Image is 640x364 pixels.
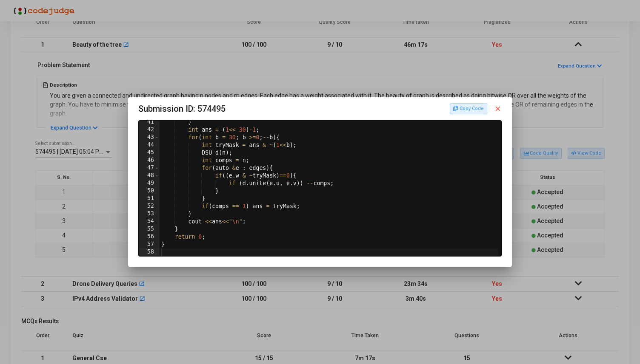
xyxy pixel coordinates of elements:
[139,126,160,134] div: 42
[139,164,160,172] div: 47
[139,134,160,141] div: 43
[138,102,226,116] span: Submission ID: 574495
[139,210,160,218] div: 53
[139,195,160,203] div: 51
[139,226,160,233] div: 55
[139,241,160,248] div: 57
[139,187,160,195] div: 50
[139,248,160,256] div: 58
[139,119,160,126] div: 41
[139,149,160,157] div: 45
[139,180,160,187] div: 49
[450,103,487,114] button: Copy Code
[139,233,160,241] div: 56
[494,105,502,113] mat-icon: close
[139,203,160,210] div: 52
[139,157,160,164] div: 46
[139,218,160,226] div: 54
[139,172,160,180] div: 48
[139,141,160,149] div: 44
